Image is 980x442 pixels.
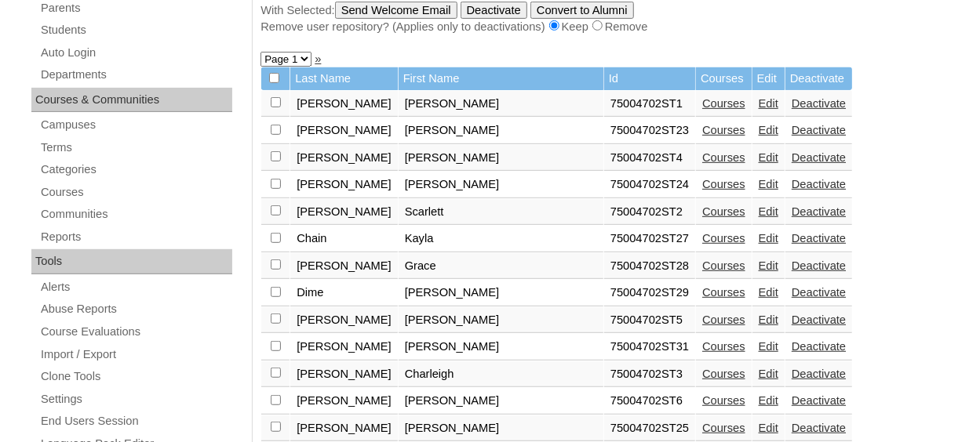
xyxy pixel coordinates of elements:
[290,388,398,415] td: [PERSON_NAME]
[31,88,232,113] div: Courses & Communities
[290,280,398,306] td: Dime
[702,286,745,299] a: Courses
[759,394,778,407] a: Edit
[399,145,603,172] td: [PERSON_NAME]
[759,422,778,434] a: Edit
[702,313,745,326] a: Courses
[39,205,232,224] a: Communities
[792,286,846,299] a: Deactivate
[290,415,398,442] td: [PERSON_NAME]
[39,277,232,297] a: Alerts
[399,361,603,388] td: Charleigh
[399,67,603,90] td: First Name
[702,394,745,407] a: Courses
[39,322,232,342] a: Course Evaluations
[399,388,603,415] td: [PERSON_NAME]
[604,307,695,334] td: 75004702ST5
[39,20,232,40] a: Students
[290,91,398,118] td: [PERSON_NAME]
[792,97,846,110] a: Deactivate
[792,205,846,218] a: Deactivate
[39,345,232,364] a: Import / Export
[399,415,603,442] td: [PERSON_NAME]
[399,172,603,198] td: [PERSON_NAME]
[290,307,398,334] td: [PERSON_NAME]
[759,368,778,380] a: Edit
[604,172,695,198] td: 75004702ST24
[792,151,846,164] a: Deactivate
[702,340,745,353] a: Courses
[290,199,398,226] td: [PERSON_NAME]
[759,124,778,136] a: Edit
[759,178,778,190] a: Edit
[604,361,695,388] td: 75004702ST3
[792,422,846,434] a: Deactivate
[290,172,398,198] td: [PERSON_NAME]
[31,249,232,274] div: Tools
[604,67,695,90] td: Id
[604,253,695,280] td: 75004702ST28
[792,124,846,136] a: Deactivate
[792,394,846,407] a: Deactivate
[702,178,745,190] a: Courses
[759,286,778,299] a: Edit
[759,259,778,272] a: Edit
[39,299,232,319] a: Abuse Reports
[604,145,695,172] td: 75004702ST4
[604,388,695,415] td: 75004702ST6
[702,124,745,136] a: Courses
[785,67,852,90] td: Deactivate
[260,2,964,35] div: With Selected:
[39,411,232,431] a: End Users Session
[792,368,846,380] a: Deactivate
[792,178,846,190] a: Deactivate
[759,151,778,164] a: Edit
[604,415,695,442] td: 75004702ST25
[399,307,603,334] td: [PERSON_NAME]
[702,368,745,380] a: Courses
[39,43,232,63] a: Auto Login
[702,232,745,245] a: Courses
[399,118,603,144] td: [PERSON_NAME]
[39,65,232,85] a: Departments
[399,199,603,226] td: Scarlett
[792,259,846,272] a: Deactivate
[399,334,603,360] td: [PERSON_NAME]
[604,118,695,144] td: 75004702ST23
[39,115,232,135] a: Campuses
[604,280,695,306] td: 75004702ST29
[399,226,603,252] td: Kayla
[696,67,752,90] td: Courses
[759,97,778,110] a: Edit
[702,151,745,164] a: Courses
[792,313,846,326] a: Deactivate
[604,199,695,226] td: 75004702ST2
[759,232,778,245] a: Edit
[260,19,964,35] div: Remove user repository? (Applies only to deactivations) Keep Remove
[39,160,232,179] a: Categories
[335,2,457,19] input: Send Welcome Email
[752,67,785,90] td: Edit
[759,313,778,326] a: Edit
[290,67,398,90] td: Last Name
[702,205,745,218] a: Courses
[290,118,398,144] td: [PERSON_NAME]
[290,253,398,280] td: [PERSON_NAME]
[759,340,778,353] a: Edit
[792,232,846,245] a: Deactivate
[39,227,232,247] a: Reports
[399,91,603,118] td: [PERSON_NAME]
[290,334,398,360] td: [PERSON_NAME]
[39,389,232,409] a: Settings
[702,97,745,110] a: Courses
[39,183,232,202] a: Courses
[315,53,321,65] a: »
[290,361,398,388] td: [PERSON_NAME]
[604,334,695,360] td: 75004702ST31
[290,145,398,172] td: [PERSON_NAME]
[604,226,695,252] td: 75004702ST27
[792,340,846,353] a: Deactivate
[39,138,232,158] a: Terms
[399,253,603,280] td: Grace
[290,226,398,252] td: Chain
